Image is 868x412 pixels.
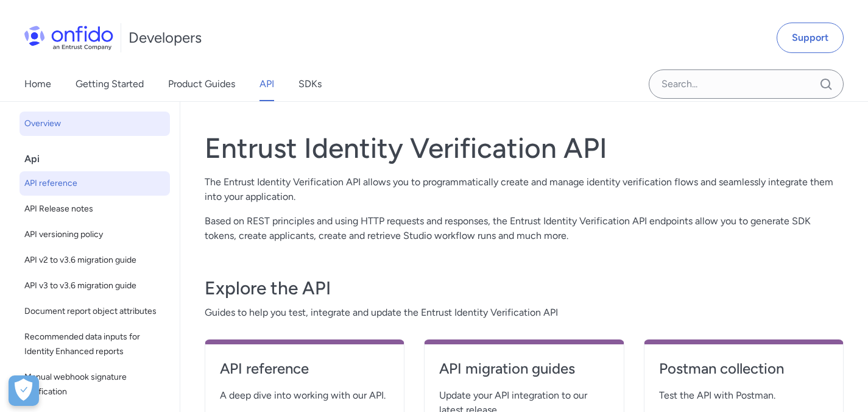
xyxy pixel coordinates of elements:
div: Cookie Preferences [9,375,39,406]
h4: Postman collection [659,359,828,378]
span: Manual webhook signature verification [24,370,165,399]
a: Document report object attributes [19,299,170,324]
a: Postman collection [659,359,828,388]
h3: Explore the API [205,276,844,300]
span: Test the API with Postman. [659,388,828,403]
h1: Entrust Identity Verification API [205,131,844,165]
a: Manual webhook signature verification [19,365,170,404]
a: API migration guides [439,359,609,388]
a: SDKs [298,67,322,101]
div: Api [24,147,175,171]
a: API [259,67,274,101]
a: API Release notes [19,197,170,221]
a: Overview [19,112,170,136]
span: API v2 to v3.6 migration guide [24,253,165,268]
a: API v3 to v3.6 migration guide [19,274,170,298]
h4: API migration guides [439,359,609,378]
span: Document report object attributes [24,304,165,319]
span: API versioning policy [24,227,165,242]
a: API reference [19,171,170,196]
a: Recommended data inputs for Identity Enhanced reports [19,325,170,364]
a: API v2 to v3.6 migration guide [19,248,170,272]
span: API reference [24,176,165,191]
input: Onfido search input field [649,69,844,99]
span: API v3 to v3.6 migration guide [24,279,165,293]
span: Recommended data inputs for Identity Enhanced reports [24,330,165,359]
a: Getting Started [76,67,144,101]
a: Support [777,23,844,53]
h4: API reference [220,359,389,378]
span: A deep dive into working with our API. [220,388,389,403]
p: Based on REST principles and using HTTP requests and responses, the Entrust Identity Verification... [205,214,844,243]
a: Home [24,67,51,101]
h1: Developers [129,28,202,48]
button: Open Preferences [9,375,39,406]
span: API Release notes [24,202,165,216]
span: Guides to help you test, integrate and update the Entrust Identity Verification API [205,305,844,320]
a: API reference [220,359,389,388]
p: The Entrust Identity Verification API allows you to programmatically create and manage identity v... [205,175,844,204]
img: Onfido Logo [24,26,113,50]
span: Overview [24,116,165,131]
a: Product Guides [168,67,235,101]
a: API versioning policy [19,222,170,247]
